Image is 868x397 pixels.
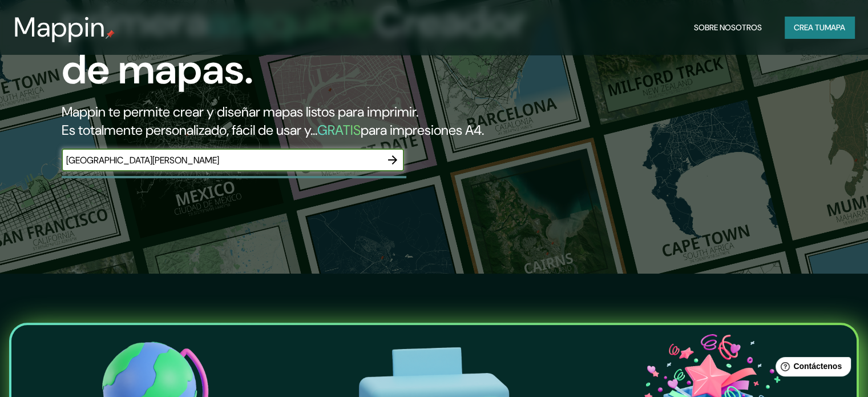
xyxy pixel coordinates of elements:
[794,22,825,33] font: Crea tu
[785,17,854,38] button: Crea tumapa
[825,22,845,33] font: mapa
[694,22,762,33] font: Sobre nosotros
[62,121,317,139] font: Es totalmente personalizado, fácil de usar y...
[62,103,418,121] font: Mappin te permite crear y diseñar mapas listos para imprimir.
[317,121,361,139] font: GRATIS
[106,30,115,39] img: pin de mapeo
[689,17,766,38] button: Sobre nosotros
[62,154,381,167] input: Elige tu lugar favorito
[766,352,855,384] iframe: Lanzador de widgets de ayuda
[361,121,484,139] font: para impresiones A4.
[14,9,106,45] font: Mappin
